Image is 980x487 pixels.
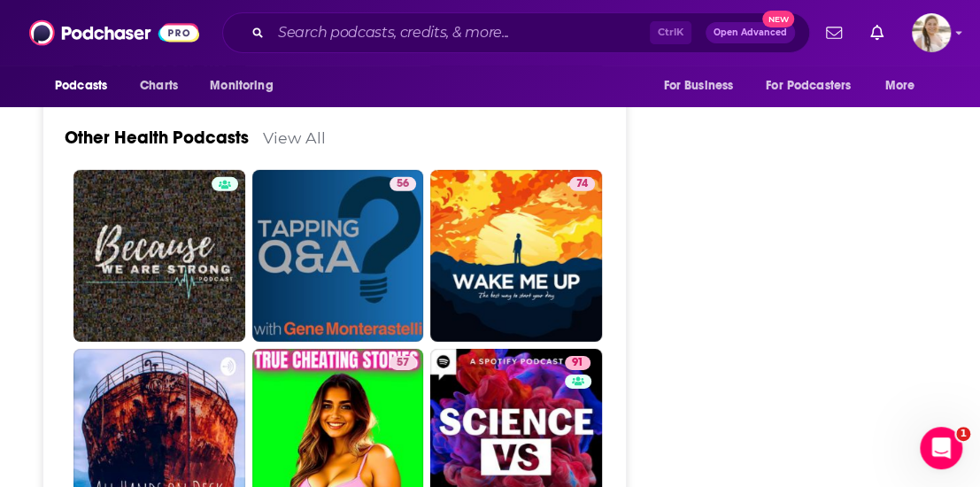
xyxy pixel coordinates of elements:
[210,73,273,98] span: Monitoring
[65,127,249,149] a: Other Health Podcasts
[663,73,733,98] span: For Business
[920,427,962,469] iframe: Intercom live chat
[565,356,590,370] a: 91
[222,12,810,53] div: Search podcasts, credits, & more...
[873,69,938,103] button: open menu
[885,73,915,98] span: More
[650,21,691,44] span: Ctrl K
[572,354,583,372] span: 91
[956,427,970,441] span: 1
[863,18,891,48] a: Show notifications dropdown
[912,13,951,52] img: User Profile
[912,13,951,52] button: Show profile menu
[55,73,107,98] span: Podcasts
[766,73,851,98] span: For Podcasters
[252,170,424,342] a: 56
[397,175,409,193] span: 56
[569,177,595,191] a: 74
[390,356,416,370] a: 57
[714,28,787,37] span: Open Advanced
[762,11,794,27] span: New
[263,128,326,147] a: View All
[271,19,650,47] input: Search podcasts, credits, & more...
[197,69,296,103] button: open menu
[430,170,602,342] a: 74
[819,18,849,48] a: Show notifications dropdown
[140,73,178,98] span: Charts
[397,354,409,372] span: 57
[912,13,951,52] span: Logged in as acquavie
[29,16,199,50] img: Podchaser - Follow, Share and Rate Podcasts
[754,69,876,103] button: open menu
[706,22,795,43] button: Open AdvancedNew
[42,69,130,103] button: open menu
[651,69,755,103] button: open menu
[576,175,588,193] span: 74
[128,69,189,103] a: Charts
[390,177,416,191] a: 56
